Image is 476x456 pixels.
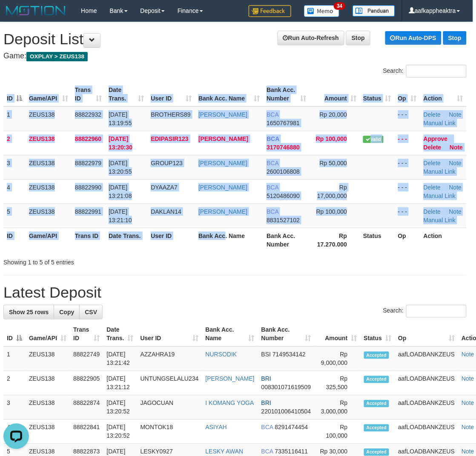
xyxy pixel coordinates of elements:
[320,111,347,118] span: Rp 20,000
[151,208,181,215] span: DAKLAN14
[3,284,467,301] h1: Latest Deposit
[364,424,390,432] span: Accepted
[109,160,132,175] span: [DATE] 13:20:55
[315,322,361,347] th: Amount: activate to sort column ascending
[315,396,361,420] td: Rp 3,000,000
[70,396,103,420] td: 88822874
[462,448,474,455] a: Note
[206,376,255,382] a: [PERSON_NAME]
[462,424,474,431] a: Note
[383,65,467,77] label: Search:
[206,351,237,358] a: NURSODIK
[26,420,70,444] td: ZEUS138
[360,82,395,106] th: Status: activate to sort column ascending
[137,420,202,444] td: MONTOK18
[75,184,101,191] span: 88822990
[320,160,347,166] span: Rp 50,000
[151,135,188,142] span: EDIPASIR123
[198,111,247,118] a: [PERSON_NAME]
[275,424,308,431] span: Copy 8291474454 to clipboard
[395,155,420,179] td: - - -
[26,131,72,155] td: ZEUS138
[449,208,462,215] a: Note
[202,322,258,347] th: Bank Acc. Name: activate to sort column ascending
[3,228,26,252] th: ID
[334,2,345,10] span: 34
[249,5,291,17] img: Feedback.jpg
[151,111,190,118] span: BROTHERS89
[26,347,70,371] td: ZEUS138
[3,82,26,106] th: ID: activate to sort column descending
[137,347,202,371] td: AZZAHRA19
[261,408,311,415] span: Copy 220101006410504 to clipboard
[424,120,456,126] a: Manual Link
[26,396,70,420] td: ZEUS138
[395,322,458,347] th: Op: activate to sort column ascending
[310,228,360,252] th: Rp 17.270.000
[462,351,474,358] a: Note
[3,371,26,396] td: 2
[105,228,147,252] th: Date Trans.
[3,255,189,267] div: Showing 1 to 5 of 5 entries
[395,82,420,106] th: Op: activate to sort column ascending
[3,179,26,204] td: 4
[72,82,105,106] th: Trans ID: activate to sort column ascending
[206,448,244,455] a: LESKY AWAN
[3,396,26,420] td: 3
[103,322,137,347] th: Date Trans.: activate to sort column ascending
[137,371,202,396] td: UNTUNGSELALU234
[315,347,361,371] td: Rp 9,000,000
[198,135,248,142] a: [PERSON_NAME]
[363,136,384,143] span: Valid transaction
[26,204,72,228] td: ZEUS138
[26,82,72,106] th: Game/API: activate to sort column ascending
[3,106,26,131] td: 1
[79,305,103,319] a: CSV
[364,352,390,359] span: Accepted
[449,160,462,166] a: Note
[198,208,247,215] a: [PERSON_NAME]
[267,144,300,151] span: Copy 3170746880 to clipboard
[450,144,463,151] a: Note
[70,347,103,371] td: 88822749
[261,351,271,358] span: BSI
[151,160,183,166] span: GROUP123
[395,131,420,155] td: - - -
[3,131,26,155] td: 2
[395,420,458,444] td: aafLOADBANKZEUS
[3,4,68,17] img: MOTION_logo.png
[103,347,137,371] td: [DATE] 13:21:42
[147,228,195,252] th: User ID
[361,322,395,347] th: Status: activate to sort column ascending
[195,228,263,252] th: Bank Acc. Name
[424,111,441,118] a: Delete
[70,420,103,444] td: 88822841
[9,309,49,315] span: Show 25 rows
[364,376,390,383] span: Accepted
[75,208,101,215] span: 88822991
[3,305,54,319] a: Show 25 rows
[316,135,347,142] span: Rp 100,000
[424,144,442,151] a: Delete
[75,111,101,118] span: 88822932
[26,52,88,61] span: OXPLAY > ZEUS138
[151,184,178,191] span: DYAAZA7
[424,160,441,166] a: Delete
[147,82,195,106] th: User ID: activate to sort column ascending
[360,228,395,252] th: Status
[3,204,26,228] td: 5
[278,31,344,45] a: Run Auto-Refresh
[395,347,458,371] td: aafLOADBANKZEUS
[206,400,254,407] a: I KOMANG YOGA
[462,400,474,407] a: Note
[75,135,101,142] span: 88822960
[267,135,279,142] span: BCA
[267,168,300,175] span: Copy 2600106808 to clipboard
[137,322,202,347] th: User ID: activate to sort column ascending
[406,305,467,318] input: Search:
[103,396,137,420] td: [DATE] 13:20:52
[261,376,271,382] span: BRI
[3,31,467,48] h1: Deposit List
[109,135,132,151] span: [DATE] 13:20:30
[267,184,278,191] span: BCA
